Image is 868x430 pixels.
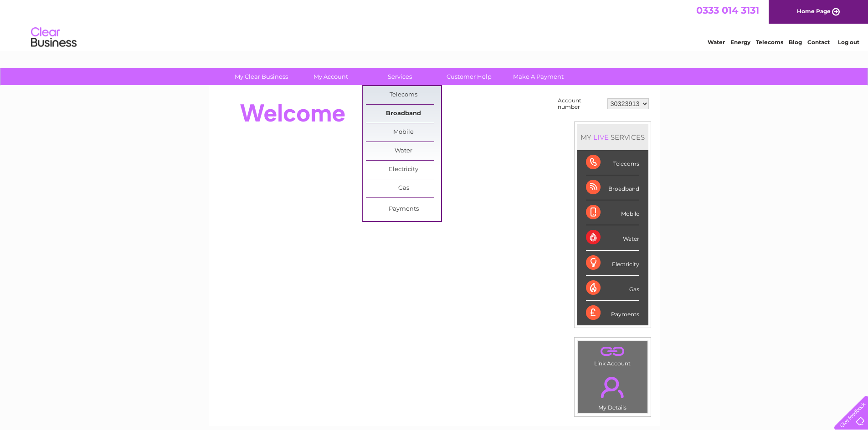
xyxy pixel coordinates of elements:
[366,105,441,123] a: Broadband
[586,175,639,200] div: Broadband
[366,161,441,179] a: Electricity
[696,5,759,16] a: 0333 014 3131
[362,68,437,85] a: Services
[591,133,611,142] div: LIVE
[577,369,648,414] td: My Details
[586,150,639,175] div: Telecoms
[580,371,645,403] a: .
[431,68,507,85] a: Customer Help
[366,142,441,160] a: Water
[366,86,441,104] a: Telecoms
[366,200,441,218] a: Payments
[366,179,441,197] a: Gas
[586,251,639,276] div: Electricity
[838,39,859,46] a: Log out
[789,39,802,46] a: Blog
[586,200,639,225] div: Mobile
[577,124,648,150] div: MY SERVICES
[577,340,648,369] td: Link Account
[756,39,783,46] a: Telecoms
[501,68,576,85] a: Make A Payment
[580,343,645,359] a: .
[366,123,441,142] a: Mobile
[224,68,299,85] a: My Clear Business
[708,39,725,46] a: Water
[219,5,650,44] div: Clear Business is a trading name of Verastar Limited (registered in [GEOGRAPHIC_DATA] No. 3667643...
[586,225,639,250] div: Water
[807,39,830,46] a: Contact
[31,24,77,51] img: logo.png
[293,68,368,85] a: My Account
[730,39,750,46] a: Energy
[586,301,639,325] div: Payments
[555,95,605,112] td: Account number
[586,276,639,301] div: Gas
